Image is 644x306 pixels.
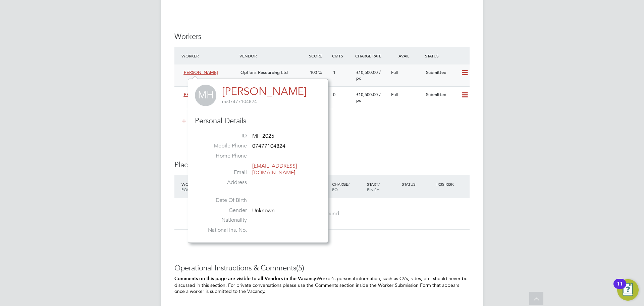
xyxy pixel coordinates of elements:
span: 07477104824 [252,143,285,149]
div: Vendor [238,50,307,62]
div: Status [400,178,435,190]
label: ID [200,132,247,139]
span: 100 [310,70,317,75]
h3: Personal Details [195,116,321,126]
span: / pc [356,70,381,81]
label: Home Phone [200,152,247,160]
div: Worker [180,50,238,62]
div: IR35 Risk [435,178,458,190]
label: Mobile Phone [200,142,247,149]
span: (5) [296,263,304,272]
span: 1 [333,70,335,75]
div: Charge Rate [354,50,388,62]
label: Email [200,169,247,176]
span: / pc [356,92,381,103]
label: National Ins. No. [200,227,247,234]
div: Score [307,50,330,62]
span: £10,500.00 [356,92,378,97]
span: Full [391,70,398,75]
h3: Operational Instructions & Comments [174,263,470,273]
span: Unknown [252,207,275,214]
span: MH [195,85,216,106]
span: m: [222,98,227,104]
button: Submit Worker [177,116,227,127]
div: Submitted [423,67,458,78]
a: [PERSON_NAME] [222,85,307,98]
h3: Workers [174,32,470,42]
div: Avail [388,50,423,62]
div: Cmts [330,50,354,62]
div: Charge [330,178,365,195]
label: Address [200,179,247,186]
span: - [252,197,254,204]
span: / Position [181,181,200,192]
div: 11 [617,284,623,293]
label: Gender [200,207,247,214]
h3: Placements [174,160,470,170]
div: No data found [181,210,463,217]
a: [EMAIL_ADDRESS][DOMAIN_NAME] [252,163,297,176]
span: £10,500.00 [356,70,378,75]
label: Nationality [200,217,247,224]
span: 0 [333,92,335,97]
span: [PERSON_NAME] [182,92,218,97]
div: Worker [180,178,226,195]
span: MH 2025 [252,133,274,139]
span: / PO [332,181,350,192]
div: Start [365,178,400,195]
button: Open Resource Center, 11 new notifications [617,279,639,301]
div: Status [423,50,470,62]
span: / Finish [367,181,380,192]
div: Submitted [423,89,458,100]
span: Full [391,92,398,97]
span: 07477104824 [222,98,257,104]
label: Date Of Birth [200,197,247,204]
b: Comments on this page are visible to all Vendors in the Vacancy. [174,276,317,281]
span: [PERSON_NAME] [182,70,218,75]
p: Worker's personal information, such as CVs, rates, etc, should never be discussed in this section... [174,275,470,294]
span: Options Resourcing Ltd [240,70,288,75]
